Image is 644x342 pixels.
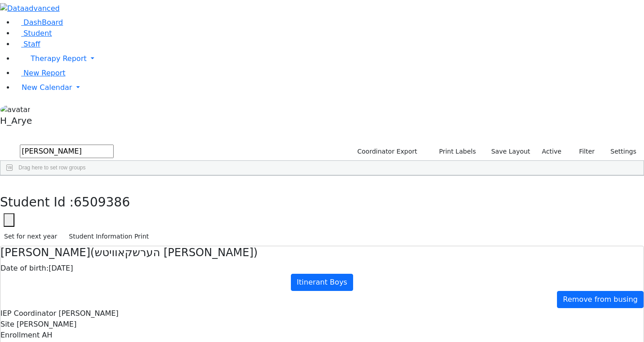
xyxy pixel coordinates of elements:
a: Remove from busing [557,291,644,308]
span: (הערשקאוויטש [PERSON_NAME]) [90,246,258,259]
button: Print Labels [428,145,480,159]
input: Search [20,145,114,158]
a: Staff [14,40,40,48]
span: AH [42,331,52,339]
span: Student [23,29,52,37]
a: New Calendar [14,79,644,97]
span: New Calendar [22,83,72,92]
div: [DATE] [0,263,644,274]
button: Student Information Print [65,230,153,244]
h4: [PERSON_NAME] [0,246,644,259]
a: New Report [14,69,65,77]
span: Drag here to set row groups [18,164,86,171]
label: Site [0,319,14,330]
label: Active [538,145,566,159]
label: IEP Coordinator [0,308,56,319]
span: Staff [23,40,40,48]
span: Remove from busing [563,295,638,304]
label: Date of birth: [0,263,49,274]
span: 6509386 [74,195,130,210]
span: Therapy Report [31,54,87,63]
span: DashBoard [23,18,63,27]
button: Filter [567,145,599,159]
a: DashBoard [14,18,63,27]
button: Save Layout [487,145,534,159]
a: Itinerant Boys [291,274,353,291]
button: Coordinator Export [351,145,421,159]
span: New Report [23,69,65,77]
span: [PERSON_NAME] [17,320,77,328]
a: Therapy Report [14,50,644,68]
label: Enrollment [0,330,40,341]
a: Student [14,29,52,37]
button: Settings [599,145,640,159]
span: [PERSON_NAME] [59,309,119,318]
